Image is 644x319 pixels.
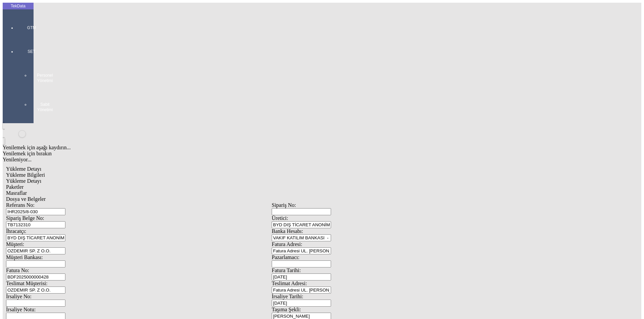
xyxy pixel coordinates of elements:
[6,215,44,221] span: Sipariş Belge No:
[3,151,541,157] div: Yenilemek için bırakın
[6,178,41,184] span: Yükleme Detayı
[272,267,301,273] span: Fatura Tarihi:
[6,294,32,299] span: İrsaliye No:
[6,241,24,247] span: Müşteri:
[3,145,541,151] div: Yenilemek için aşağı kaydırın...
[272,228,303,234] span: Banka Hesabı:
[35,102,55,112] span: Sabit Yönetimi
[6,172,45,178] span: Yükleme Bilgileri
[6,267,29,273] span: Fatura No:
[272,307,301,312] span: Taşıma Şekli:
[3,157,541,163] div: Yenileniyor...
[6,254,43,260] span: Müşteri Bankası:
[272,215,288,221] span: Üretici:
[272,202,296,208] span: Sipariş No:
[6,184,23,190] span: Paketler
[6,202,35,208] span: Referans No:
[6,190,27,196] span: Masraflar
[6,166,41,172] span: Yükleme Detayı
[21,49,42,54] span: SET
[272,254,300,260] span: Pazarlamacı:
[35,73,55,83] span: Personel Yönetimi
[6,228,26,234] span: İhracatçı:
[3,3,34,9] div: TekData
[6,281,48,286] span: Teslimat Müşterisi:
[272,294,303,299] span: İrsaliye Tarihi:
[6,196,46,202] span: Dosya ve Belgeler
[21,25,42,30] span: GTM
[6,307,36,312] span: İrsaliye Notu:
[272,241,302,247] span: Fatura Adresi:
[272,281,307,286] span: Teslimat Adresi:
